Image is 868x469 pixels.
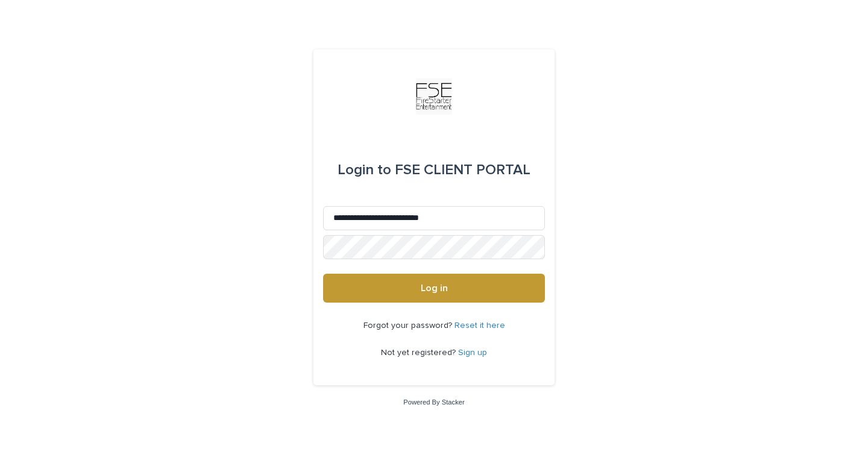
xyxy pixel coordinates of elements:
[454,321,505,330] a: Reset it here
[338,163,391,177] span: Login to
[381,348,458,357] span: Not yet registered?
[458,348,487,357] a: Sign up
[363,321,454,330] span: Forgot your password?
[416,78,452,115] img: Km9EesSdRbS9ajqhBzyo
[403,398,464,406] a: Powered By Stacker
[323,274,545,303] button: Log in
[338,153,530,187] div: FSE CLIENT PORTAL
[421,283,448,293] span: Log in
